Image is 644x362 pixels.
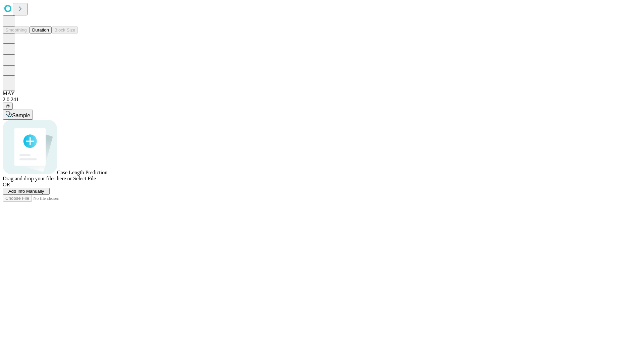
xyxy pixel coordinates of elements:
[5,104,10,109] span: @
[3,90,641,97] div: MAY
[3,176,72,181] span: Drag and drop your files here or
[3,26,30,34] button: Smoothing
[52,26,78,34] button: Block Size
[57,170,107,175] span: Case Length Prediction
[3,97,641,103] div: 2.0.241
[3,103,13,110] button: @
[3,188,50,195] button: Add Info Manually
[73,176,96,181] span: Select File
[30,26,52,34] button: Duration
[3,110,33,120] button: Sample
[8,189,44,194] span: Add Info Manually
[12,113,30,118] span: Sample
[3,182,10,187] span: OR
